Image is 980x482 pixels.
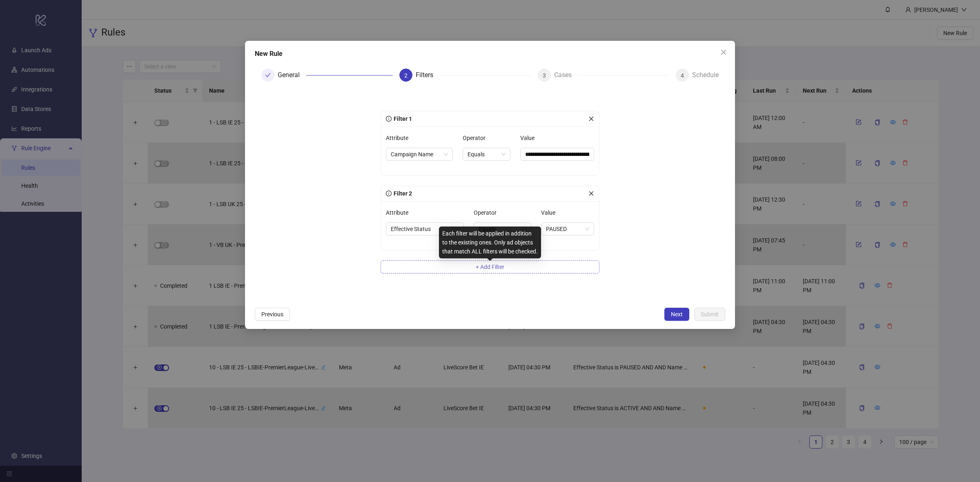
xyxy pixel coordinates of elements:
button: Previous [255,308,290,321]
span: Equals [479,223,526,235]
span: Effective Status [391,223,459,235]
span: + Add Filter [476,264,504,270]
span: info-circle [386,116,392,122]
label: Attribute [386,206,414,219]
span: close [588,116,594,122]
label: Attribute [386,131,414,144]
span: 2 [404,72,408,79]
div: General [278,69,306,82]
span: info-circle [386,191,392,196]
button: Next [664,308,689,321]
div: Cases [554,69,578,82]
div: New Rule [255,49,725,59]
span: check [265,72,271,78]
div: Filters [416,69,440,82]
span: Previous [261,311,283,318]
span: Filter 2 [392,190,412,197]
label: Operator [474,206,502,219]
span: PAUSED [546,223,589,235]
span: Campaign Name [391,148,448,160]
span: 4 [681,72,684,79]
div: Each filter will be applied in addition to the existing ones. Only ad objects that match ALL filt... [439,227,541,258]
label: Operator [463,131,491,144]
label: Value [541,206,561,219]
span: Equals [468,148,506,160]
span: Next [671,311,683,318]
label: Value [520,131,540,144]
button: Close [717,46,730,59]
span: 3 [543,72,546,79]
span: close [720,49,727,56]
span: close [588,191,594,196]
div: Schedule [692,69,719,82]
span: Filter 1 [392,116,412,122]
button: Submit [694,308,725,321]
button: + Add Filter [381,260,599,273]
input: Value [520,148,594,161]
